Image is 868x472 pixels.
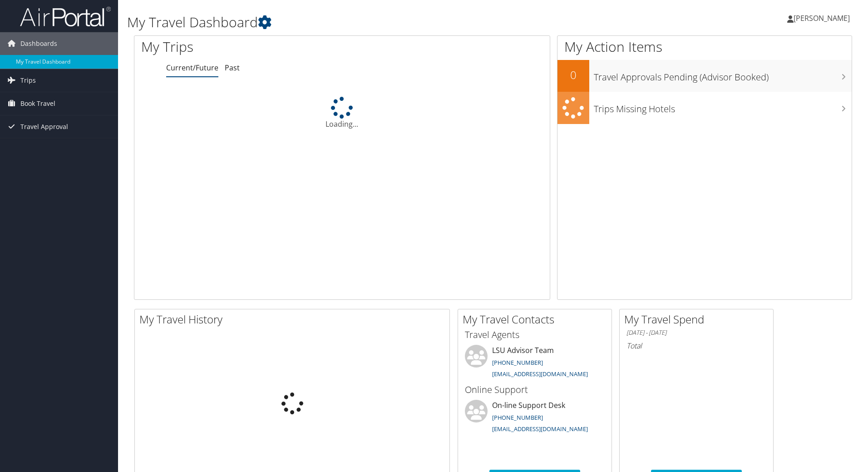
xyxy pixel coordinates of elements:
a: 0Travel Approvals Pending (Advisor Booked) [557,60,852,92]
h3: Online Support [465,383,605,396]
a: [EMAIL_ADDRESS][DOMAIN_NAME] [492,425,588,433]
h2: 0 [557,67,589,83]
span: Travel Approval [20,115,68,138]
h1: My Trips [141,37,370,56]
span: Trips [20,69,36,92]
h3: Trips Missing Hotels [594,98,852,115]
a: Past [225,63,240,73]
h2: My Travel History [139,312,449,327]
h6: [DATE] - [DATE] [626,328,766,337]
h1: My Action Items [557,37,852,56]
span: Book Travel [20,92,55,115]
li: LSU Advisor Team [460,345,609,382]
a: [PERSON_NAME] [787,5,859,32]
a: [PHONE_NUMBER] [492,413,543,422]
div: Loading... [134,97,550,129]
span: Dashboards [20,32,57,55]
h2: My Travel Spend [624,312,773,327]
a: Trips Missing Hotels [557,92,852,124]
img: airportal-logo.png [20,6,111,27]
h6: Total [626,341,766,351]
span: [PERSON_NAME] [794,13,850,23]
h3: Travel Agents [465,328,605,341]
a: [PHONE_NUMBER] [492,358,543,367]
h1: My Travel Dashboard [127,13,615,32]
a: Current/Future [166,63,218,73]
h2: My Travel Contacts [463,312,612,327]
h3: Travel Approvals Pending (Advisor Booked) [594,66,852,84]
li: On-line Support Desk [460,400,609,437]
a: [EMAIL_ADDRESS][DOMAIN_NAME] [492,370,588,378]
